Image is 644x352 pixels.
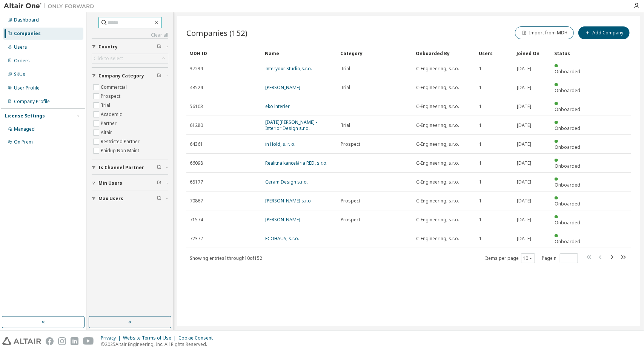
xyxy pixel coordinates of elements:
[157,44,161,50] span: Clear filter
[515,26,574,39] button: Import from MDH
[94,56,123,62] div: Click to select
[542,253,578,263] span: Page n.
[101,83,128,92] label: Commercial
[517,66,531,72] span: [DATE]
[157,196,161,202] span: Clear filter
[517,198,531,204] span: [DATE]
[523,255,533,261] button: 10
[265,179,308,185] a: Ceram Design s.r.o.
[189,47,259,59] div: MDH ID
[92,175,168,191] button: Min Users
[479,85,482,91] span: 1
[479,66,482,72] span: 1
[555,144,580,150] span: Onboarded
[2,337,41,345] img: altair_logo.svg
[416,236,459,242] span: C-Engineering, s.r.o.
[265,216,300,223] a: [PERSON_NAME]
[157,180,161,186] span: Clear filter
[101,92,122,101] label: Prospect
[265,198,311,204] a: [PERSON_NAME] s.r.o
[14,17,39,23] div: Dashboard
[101,335,123,341] div: Privacy
[265,141,295,147] a: in Hold, s. r. o.
[190,160,203,166] span: 66098
[83,337,94,345] img: youtube.svg
[14,126,35,132] div: Managed
[190,66,203,72] span: 37239
[14,85,40,91] div: User Profile
[555,238,580,245] span: Onboarded
[14,71,25,77] div: SKUs
[416,179,459,185] span: C-Engineering, s.r.o.
[416,198,459,204] span: C-Engineering, s.r.o.
[416,122,459,128] span: C-Engineering, s.r.o.
[101,119,118,128] label: Partner
[101,146,141,155] label: Paidup Non Maint
[341,198,360,204] span: Prospect
[71,337,78,345] img: linkedin.svg
[98,44,118,50] span: Country
[479,141,482,147] span: 1
[101,110,123,119] label: Academic
[485,253,535,263] span: Items per page
[341,85,350,91] span: Trial
[190,141,203,147] span: 64361
[416,85,459,91] span: C-Engineering, s.r.o.
[58,337,66,345] img: instagram.svg
[555,182,580,188] span: Onboarded
[517,217,531,223] span: [DATE]
[517,160,531,166] span: [DATE]
[190,122,203,128] span: 61280
[4,2,98,10] img: Altair One
[479,236,482,242] span: 1
[190,255,262,261] span: Showing entries 1 through 10 of 152
[516,47,548,59] div: Joined On
[416,160,459,166] span: C-Engineering, s.r.o.
[101,341,217,347] p: © 2025 Altair Engineering, Inc. All Rights Reserved.
[101,101,112,110] label: Trial
[190,85,203,91] span: 48524
[98,180,122,186] span: Min Users
[555,87,580,94] span: Onboarded
[92,190,168,207] button: Max Users
[123,335,178,341] div: Website Terms of Use
[479,217,482,223] span: 1
[92,68,168,84] button: Company Category
[554,47,586,59] div: Status
[98,196,123,202] span: Max Users
[5,113,45,119] div: License Settings
[265,103,290,110] a: eko interier
[101,137,141,146] label: Restricted Partner
[578,26,630,39] button: Add Company
[157,165,161,171] span: Clear filter
[265,235,299,242] a: ECOHAUS, s.r.o.
[416,66,459,72] span: C-Engineering, s.r.o.
[340,47,410,59] div: Category
[190,217,203,223] span: 71574
[555,219,580,226] span: Onboarded
[479,179,482,185] span: 1
[265,160,327,166] a: Realitná kancelária RED, s.r.o.
[341,122,350,128] span: Trial
[555,201,580,207] span: Onboarded
[98,165,144,171] span: Is Channel Partner
[517,85,531,91] span: [DATE]
[416,47,473,59] div: Onboarded By
[190,179,203,185] span: 68177
[265,47,334,59] div: Name
[92,54,168,63] div: Click to select
[479,47,510,59] div: Users
[517,103,531,110] span: [DATE]
[92,39,168,55] button: Country
[479,103,482,110] span: 1
[517,179,531,185] span: [DATE]
[341,141,360,147] span: Prospect
[479,198,482,204] span: 1
[517,141,531,147] span: [DATE]
[186,28,247,38] span: Companies (152)
[479,160,482,166] span: 1
[14,139,33,145] div: On Prem
[555,125,580,131] span: Onboarded
[416,141,459,147] span: C-Engineering, s.r.o.
[265,84,300,91] a: [PERSON_NAME]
